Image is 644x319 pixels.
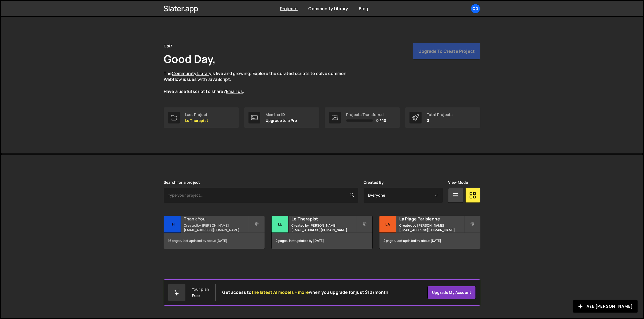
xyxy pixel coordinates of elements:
[399,216,464,222] h2: La Plage Parisienne
[379,216,396,233] div: La
[192,287,209,291] div: Your plan
[427,112,453,117] div: Total Projects
[364,180,384,185] label: Created By
[573,300,638,313] button: Ask [PERSON_NAME]
[164,216,265,249] a: Th Thank You Created by [PERSON_NAME][EMAIL_ADDRESS][DOMAIN_NAME] 16 pages, last updated by about...
[266,112,297,117] div: Member ID
[184,216,248,222] h2: Thank You
[164,70,357,95] p: The is live and growing. Explore the curated scripts to solve common Webflow issues with JavaScri...
[185,118,208,123] p: Le Therapist
[379,233,480,249] div: 2 pages, last updated by about [DATE]
[185,112,208,117] div: Last Project
[399,223,464,232] small: Created by [PERSON_NAME][EMAIL_ADDRESS][DOMAIN_NAME]
[172,70,211,76] a: Community Library
[226,88,243,94] a: Email us
[164,188,358,203] input: Type your project...
[192,294,200,298] div: Free
[272,216,288,233] div: Le
[222,290,390,295] h2: Get access to when you upgrade for just $10/month!
[308,6,348,12] a: Community Library
[184,223,248,232] small: Created by [PERSON_NAME][EMAIL_ADDRESS][DOMAIN_NAME]
[376,118,386,123] span: 0 / 10
[164,180,200,185] label: Search for a project
[471,4,480,13] a: Od
[164,107,239,128] a: Last Project Le Therapist
[272,233,372,249] div: 2 pages, last updated by [DATE]
[291,223,356,232] small: Created by [PERSON_NAME][EMAIL_ADDRESS][DOMAIN_NAME]
[280,6,298,12] a: Projects
[359,6,368,12] a: Blog
[164,216,181,233] div: Th
[164,51,216,66] h1: Good Day,
[346,112,386,117] div: Projects Transferred
[164,43,172,49] div: Odi7
[427,118,453,123] p: 3
[164,233,265,249] div: 16 pages, last updated by about [DATE]
[448,180,468,185] label: View Mode
[252,289,309,295] span: the latest AI models + more
[291,216,356,222] h2: Le Therapist
[266,118,297,123] p: Upgrade to a Pro
[379,216,480,249] a: La La Plage Parisienne Created by [PERSON_NAME][EMAIL_ADDRESS][DOMAIN_NAME] 2 pages, last updated...
[427,286,476,299] a: Upgrade my account
[271,216,372,249] a: Le Le Therapist Created by [PERSON_NAME][EMAIL_ADDRESS][DOMAIN_NAME] 2 pages, last updated by [DATE]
